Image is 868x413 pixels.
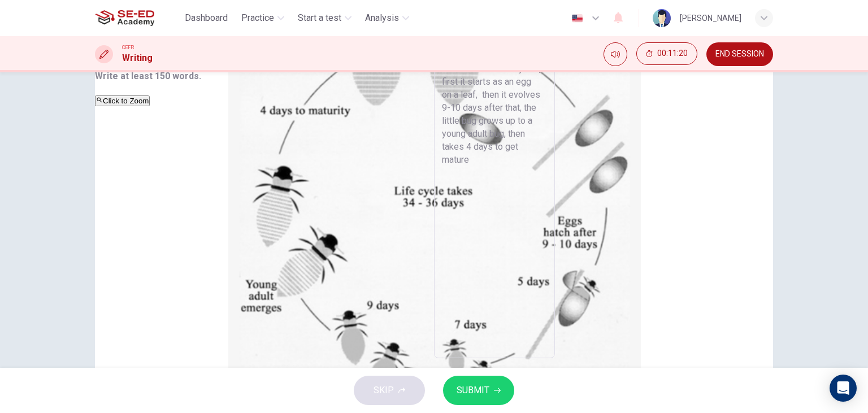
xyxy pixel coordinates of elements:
[122,51,153,65] h1: Writing
[95,7,180,29] a: SE-ED Academy logo
[570,14,584,23] img: en
[365,11,399,25] span: Analysis
[122,44,134,51] span: CEFR
[636,42,697,66] div: Hide
[830,375,857,402] div: Open Intercom Messenger
[241,11,274,25] span: Practice
[715,50,764,59] span: END SESSION
[180,8,232,28] button: Dashboard
[237,8,289,28] button: Practice
[653,9,671,27] img: Profile picture
[680,11,741,25] div: [PERSON_NAME]
[604,42,627,66] div: Mute
[298,11,341,25] span: Start a test
[185,11,228,25] span: Dashboard
[636,42,697,65] button: 00:11:20
[95,7,154,29] img: SE-ED Academy logo
[361,8,414,28] button: Analysis
[657,49,688,58] span: 00:11:20
[706,42,773,66] button: END SESSION
[293,8,356,28] button: Start a test
[442,10,547,349] textarea: As from the information I was given in this picture and from my own intel, because I am somewhat ...
[457,382,489,398] span: SUBMIT
[443,376,514,405] button: SUBMIT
